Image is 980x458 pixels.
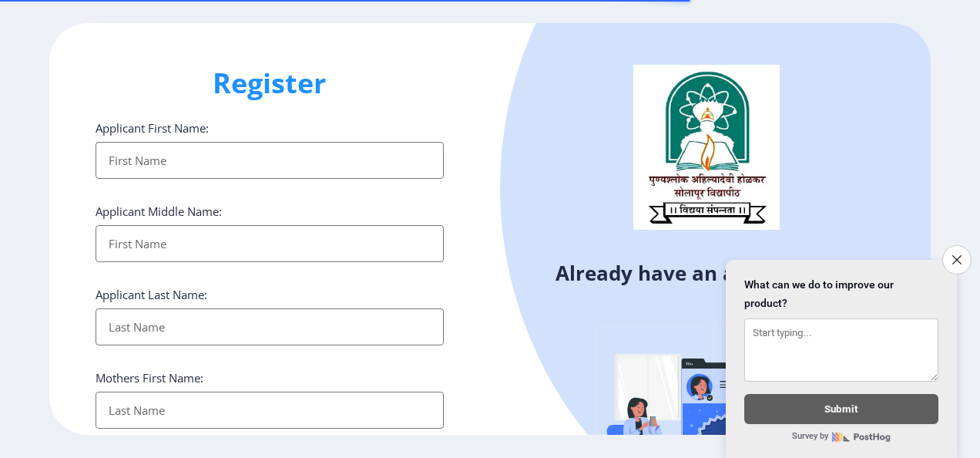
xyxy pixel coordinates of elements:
[96,142,444,179] input: First Name
[96,204,222,219] label: Applicant Middle Name:
[96,65,444,102] h1: Register
[96,225,444,262] input: First Name
[633,65,780,230] img: logo
[96,120,209,136] label: Applicant First Name:
[96,308,444,345] input: Last Name
[502,261,919,285] h4: Already have an account?
[96,370,203,386] label: Mothers First Name:
[96,287,207,302] label: Applicant Last Name:
[96,392,444,429] input: Last Name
